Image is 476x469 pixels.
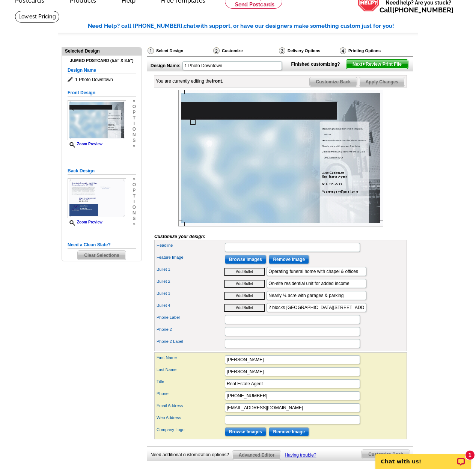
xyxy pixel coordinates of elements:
span: Customize Back [362,450,410,459]
button: Add Bullet [224,280,265,288]
span: p [133,188,136,193]
span: i [133,121,136,127]
span: o [133,205,136,210]
span: Next Review Print File [346,60,408,69]
label: Web Address [157,415,224,421]
button: Add Bullet [224,304,265,312]
label: Title [157,379,224,385]
span: n [133,210,136,216]
a: Zoom Preview [68,142,102,146]
span: Call [380,6,453,14]
img: Z18897153_00001_2.jpg [68,178,126,218]
label: Bullet 2 [157,278,224,285]
a: Advanced Editor [232,450,281,460]
a: [PHONE_NUMBER] [392,6,453,14]
span: i [133,199,136,205]
div: Select Design [147,47,212,56]
a: Zoom Preview [68,220,102,224]
button: Add Bullet [224,268,265,276]
div: Delivery Options [278,47,339,54]
span: » [133,143,136,149]
span: s [133,216,136,222]
div: Selected Design [62,47,142,54]
span: 1 Photo Downtown [68,76,136,83]
button: Add Bullet [224,292,265,300]
h5: Need a Clean Slate? [68,241,136,249]
div: You are currently editing the . [156,78,223,84]
div: Printing Options [339,47,406,54]
label: Phone Label [157,314,224,321]
span: Advanced Editor [232,451,281,460]
label: First Name [157,354,224,361]
span: Clear Selections [78,251,125,260]
input: Browse Images [225,427,266,436]
img: Select Design [148,47,154,54]
span: » [133,98,136,104]
label: Headline [157,242,224,249]
label: Phone 2 Label [157,338,224,345]
span: chat [184,23,196,29]
img: Delivery Options [279,47,285,54]
label: Feature Image [157,254,224,261]
span: p [133,110,136,115]
span: t [133,193,136,199]
span: Customize Back [310,77,357,86]
div: Need Help? call [PHONE_NUMBER], with support, or have our designers make something custom just fo... [88,22,418,30]
span: o [133,182,136,188]
span: s [133,138,136,143]
div: Need additional customization options? [151,450,232,460]
h4: Jumbo Postcard (5.5" x 8.5") [68,58,136,63]
label: Phone [157,391,224,397]
img: Z18897153_00001_1.jpg [68,100,126,140]
label: Phone 2 [157,326,224,333]
input: Remove Image [269,427,309,436]
span: Apply Changes [359,77,405,86]
span: » [133,222,136,227]
label: Company Logo [157,427,224,433]
strong: Design Name: [151,63,181,68]
div: Customize [212,47,278,56]
i: Customize your design: [154,234,205,239]
label: Bullet 4 [157,302,224,309]
strong: Finished customizing? [291,62,345,67]
label: Bullet 3 [157,290,224,297]
label: Email Address [157,403,224,409]
label: Bullet 1 [157,266,224,273]
input: Browse Images [225,255,266,264]
span: n [133,132,136,138]
input: Remove Image [269,255,309,264]
h5: Back Design [68,167,136,175]
b: front [212,78,222,84]
iframe: LiveChat chat widget [371,445,476,469]
span: t [133,115,136,121]
img: button-next-arrow-white.png [362,62,366,66]
img: Customize [213,47,220,54]
a: Having trouble? [285,452,316,458]
label: Last Name [157,366,224,373]
span: o [133,127,136,132]
span: o [133,104,136,110]
img: Printing Options & Summary [340,47,346,54]
img: Z18897153_00001_1.jpg [178,90,383,226]
span: » [133,176,136,182]
h5: Front Design [68,89,136,97]
h5: Design Name [68,67,136,74]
